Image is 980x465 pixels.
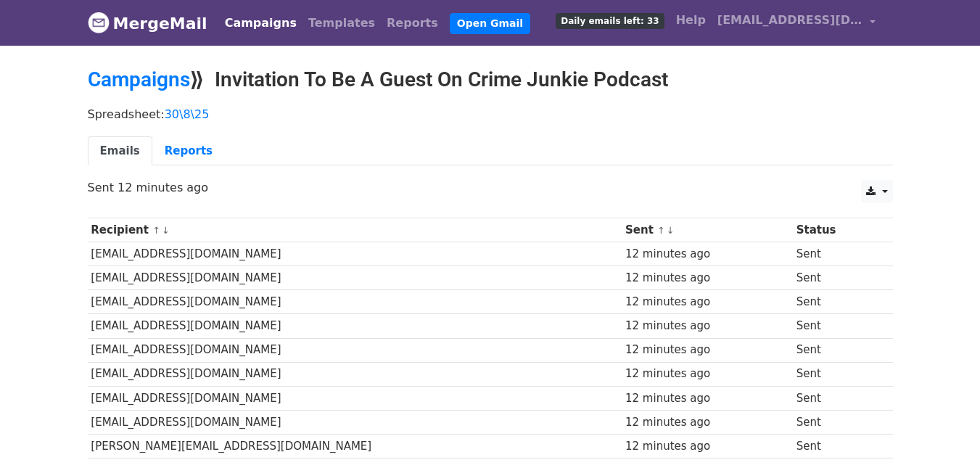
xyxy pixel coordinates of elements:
[219,9,302,38] a: Campaigns
[88,386,622,410] td: [EMAIL_ADDRESS][DOMAIN_NAME]
[450,13,530,34] a: Open Gmail
[793,266,880,290] td: Sent
[793,218,880,242] th: Status
[670,6,712,35] a: Help
[88,180,893,195] p: Sent 12 minutes ago
[625,438,789,455] div: 12 minutes ago
[88,12,110,33] img: MergeMail logo
[657,225,665,236] a: ↑
[625,318,789,334] div: 12 minutes ago
[793,410,880,434] td: Sent
[88,362,622,386] td: [EMAIL_ADDRESS][DOMAIN_NAME]
[88,314,622,338] td: [EMAIL_ADDRESS][DOMAIN_NAME]
[625,414,789,431] div: 12 minutes ago
[152,225,160,236] a: ↑
[88,218,622,242] th: Recipient
[88,67,190,91] a: Campaigns
[165,107,210,121] a: 30\8\25
[152,136,225,166] a: Reports
[793,290,880,314] td: Sent
[625,366,789,382] div: 12 minutes ago
[162,225,170,236] a: ↓
[625,270,789,287] div: 12 minutes ago
[793,362,880,386] td: Sent
[793,434,880,458] td: Sent
[667,225,675,236] a: ↓
[625,390,789,407] div: 12 minutes ago
[717,12,862,29] span: [EMAIL_ADDRESS][DOMAIN_NAME]
[302,9,381,38] a: Templates
[625,294,789,310] div: 12 minutes ago
[88,434,622,458] td: [PERSON_NAME][EMAIL_ADDRESS][DOMAIN_NAME]
[88,8,207,38] a: MergeMail
[88,266,622,290] td: [EMAIL_ADDRESS][DOMAIN_NAME]
[88,136,152,166] a: Emails
[622,218,793,242] th: Sent
[556,13,664,29] span: Daily emails left: 33
[88,67,893,92] h2: ⟫ Invitation To Be A Guest On Crime Junkie Podcast
[793,386,880,410] td: Sent
[793,338,880,362] td: Sent
[88,107,893,122] p: Spreadsheet:
[625,246,789,263] div: 12 minutes ago
[712,6,881,40] a: [EMAIL_ADDRESS][DOMAIN_NAME]
[88,290,622,314] td: [EMAIL_ADDRESS][DOMAIN_NAME]
[793,242,880,266] td: Sent
[88,338,622,362] td: [EMAIL_ADDRESS][DOMAIN_NAME]
[381,9,444,38] a: Reports
[550,6,670,35] a: Daily emails left: 33
[88,242,622,266] td: [EMAIL_ADDRESS][DOMAIN_NAME]
[793,314,880,338] td: Sent
[625,342,789,358] div: 12 minutes ago
[88,410,622,434] td: [EMAIL_ADDRESS][DOMAIN_NAME]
